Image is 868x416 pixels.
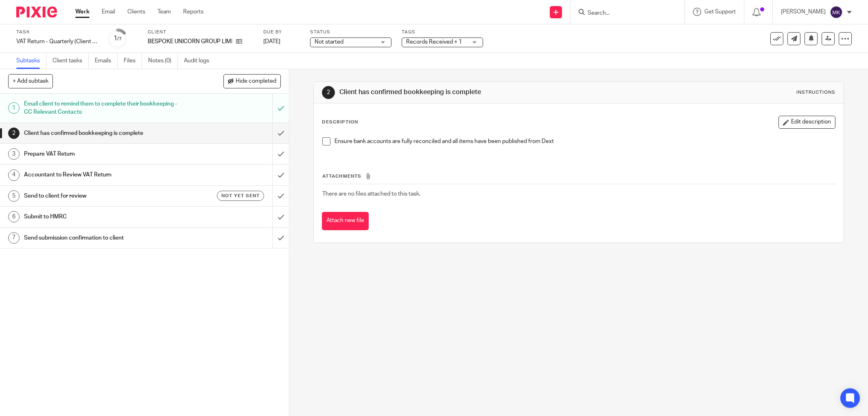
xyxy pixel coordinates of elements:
[8,74,53,88] button: + Add subtask
[221,192,260,199] span: Not yet sent
[322,174,361,178] span: Attachments
[127,8,145,16] a: Clients
[310,29,391,35] label: Status
[24,211,184,223] h1: Submit to HMRC
[24,148,184,160] h1: Prepare VAT Return
[339,88,596,97] h1: Client has confirmed bookkeeping is complete
[124,53,142,69] a: Files
[102,8,115,16] a: Email
[335,137,835,145] p: Ensure bank accounts are fully reconciled and all items have been published from Dext
[322,119,358,125] p: Description
[830,6,843,19] img: svg%3E
[148,37,232,46] p: BESPOKE UNICORN GROUP LIMITED
[781,8,826,16] p: [PERSON_NAME]
[24,169,184,181] h1: Accountant to Review VAT Return
[263,39,280,44] span: [DATE]
[95,53,118,69] a: Emails
[236,78,276,85] span: Hide completed
[114,34,122,43] div: 1
[16,37,98,46] div: VAT Return - Quarterly (Client Bookkeeping) - [DATE] - [DATE]
[183,8,203,16] a: Reports
[263,29,300,35] label: Due by
[75,8,90,16] a: Work
[16,53,46,69] a: Subtasks
[8,190,20,202] div: 5
[52,53,89,69] a: Client tasks
[16,7,57,18] img: Pixie
[778,116,835,129] button: Edit description
[148,53,178,69] a: Notes (0)
[8,169,20,181] div: 4
[8,148,20,160] div: 3
[148,29,253,35] label: Client
[24,98,184,119] h1: Email client to remind them to complete their bookkeeping - CC Relevant Contacts
[157,8,171,16] a: Team
[8,128,20,139] div: 2
[322,191,420,197] span: There are no files attached to this task.
[24,232,184,244] h1: Send submission confirmation to client
[704,9,736,15] span: Get Support
[402,29,483,35] label: Tags
[315,39,343,45] span: Not started
[322,86,335,99] div: 2
[24,190,184,202] h1: Send to client for review
[8,102,20,114] div: 1
[223,74,281,88] button: Hide completed
[184,53,215,69] a: Audit logs
[796,89,835,96] div: Instructions
[322,212,369,230] button: Attach new file
[587,10,660,17] input: Search
[406,39,462,45] span: Records Received + 1
[117,37,122,41] small: /7
[24,127,184,139] h1: Client has confirmed bookkeeping is complete
[16,29,98,35] label: Task
[8,211,20,222] div: 6
[8,232,20,244] div: 7
[16,37,98,46] div: VAT Return - Quarterly (Client Bookkeeping) - May - July, 2025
